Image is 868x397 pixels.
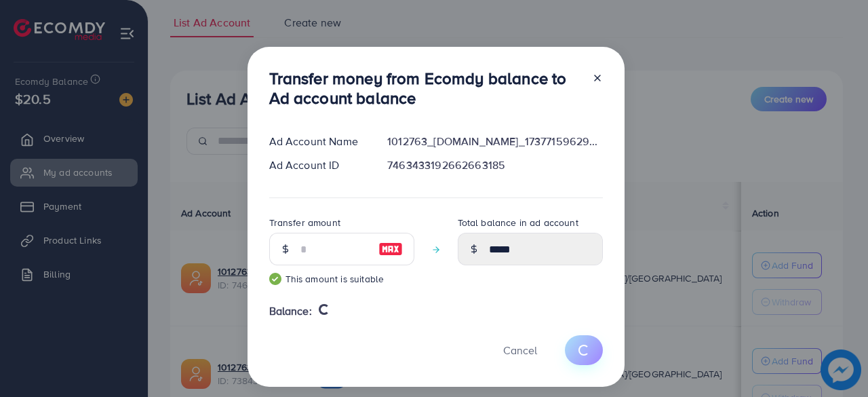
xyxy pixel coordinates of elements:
label: Transfer amount [269,216,340,229]
label: Total balance in ad account [458,216,578,229]
img: guide [269,273,281,285]
img: image [378,241,403,257]
span: Cancel [503,343,537,358]
span: Balance: [269,303,312,319]
div: Ad Account ID [258,157,377,173]
div: 1012763_[DOMAIN_NAME]_1737715962950 [376,134,613,149]
div: Ad Account Name [258,134,377,149]
small: This amount is suitable [269,272,414,286]
h3: Transfer money from Ecomdy balance to Ad account balance [269,69,581,108]
button: Cancel [486,335,554,364]
div: 7463433192662663185 [376,157,613,173]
